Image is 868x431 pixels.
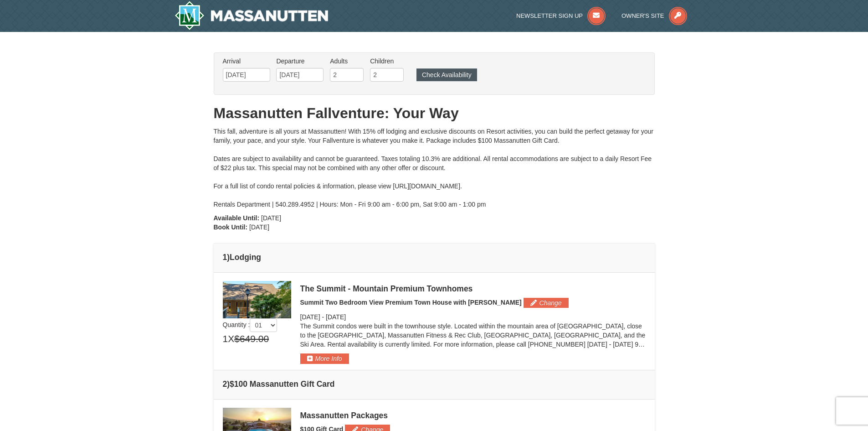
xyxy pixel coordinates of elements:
[227,379,230,389] span: )
[214,214,260,222] strong: Available Until:
[223,57,270,66] label: Arrival
[516,12,583,19] span: Newsletter Sign Up
[300,299,522,306] span: Summit Two Bedroom View Premium Town House with [PERSON_NAME]
[228,332,234,346] span: X
[322,313,324,321] span: -
[214,127,655,209] div: This fall, adventure is all yours at Massanutten! With 15% off lodging and exclusive discounts on...
[326,313,346,321] span: [DATE]
[524,298,569,308] button: Change
[223,321,277,328] span: Quantity :
[227,253,230,262] span: )
[621,12,664,19] span: Owner's Site
[416,68,477,81] button: Check Availability
[175,1,329,30] a: Massanutten Resort
[234,332,269,346] span: $649.00
[621,12,687,19] a: Owner's Site
[370,57,404,66] label: Children
[223,281,291,318] img: 19219034-1-0eee7e00.jpg
[249,223,269,231] span: [DATE]
[300,353,349,363] button: More Info
[223,379,646,389] h4: 2 $100 Massanutten Gift Card
[276,57,324,66] label: Departure
[300,322,646,349] p: The Summit condos were built in the townhouse style. Located within the mountain area of [GEOGRAP...
[330,57,364,66] label: Adults
[175,1,329,30] img: Massanutten Resort Logo
[261,214,281,222] span: [DATE]
[516,12,606,19] a: Newsletter Sign Up
[223,332,228,346] span: 1
[214,104,655,122] h1: Massanutten Fallventure: Your Way
[300,411,646,420] div: Massanutten Packages
[300,284,646,293] div: The Summit - Mountain Premium Townhomes
[223,253,646,262] h4: 1 Lodging
[214,223,248,231] strong: Book Until:
[300,313,320,321] span: [DATE]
